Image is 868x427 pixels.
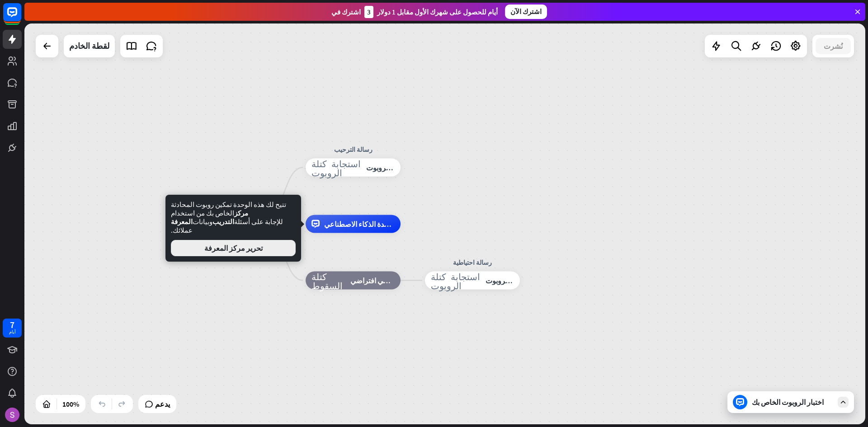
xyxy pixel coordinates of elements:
[331,8,361,16] font: اشترك في
[10,319,14,330] font: 7
[311,272,343,290] font: كتلة السقوط
[171,209,248,226] font: مركز المعرفة
[324,220,401,229] font: مساعدة الذكاء الاصطناعي
[69,35,109,57] div: لقطة الخادم
[171,200,286,217] font: تتيح لك هذه الوحدة تمكين روبوت المحادثة الخاص بك من استخدام
[204,244,263,253] font: تحرير مركز المعرفة
[171,240,296,256] button: تحرير مركز المعرفة
[431,272,480,290] font: استجابة كتلة الروبوت
[816,38,851,54] button: نُشرت
[367,8,371,16] font: 3
[212,217,234,226] font: التدريب
[510,7,542,16] font: اشترك الآن
[3,319,22,338] a: 7 أيام
[824,42,843,51] font: نُشرت
[453,258,492,267] font: رسالة احتياطية
[69,41,109,51] font: لقطة الخادم
[7,4,34,31] button: افتح أداة الدردشة المباشرة
[350,276,416,285] font: خيار احتياطي افتراضي
[377,8,498,16] font: أيام للحصول على شهرك الأول مقابل 1 دولار
[171,217,283,235] font: للإجابة على أسئلة عملائك.
[193,217,212,226] font: وبيانات
[62,399,79,408] font: 100%
[752,398,824,407] font: اختبار الروبوت الخاص بك
[334,145,373,154] font: رسالة الترحيب
[9,329,16,335] font: أيام
[155,399,170,408] font: يدعم
[311,159,361,177] font: استجابة كتلة الروبوت
[366,163,414,172] font: استجابة الروبوت
[486,276,533,285] font: استجابة الروبوت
